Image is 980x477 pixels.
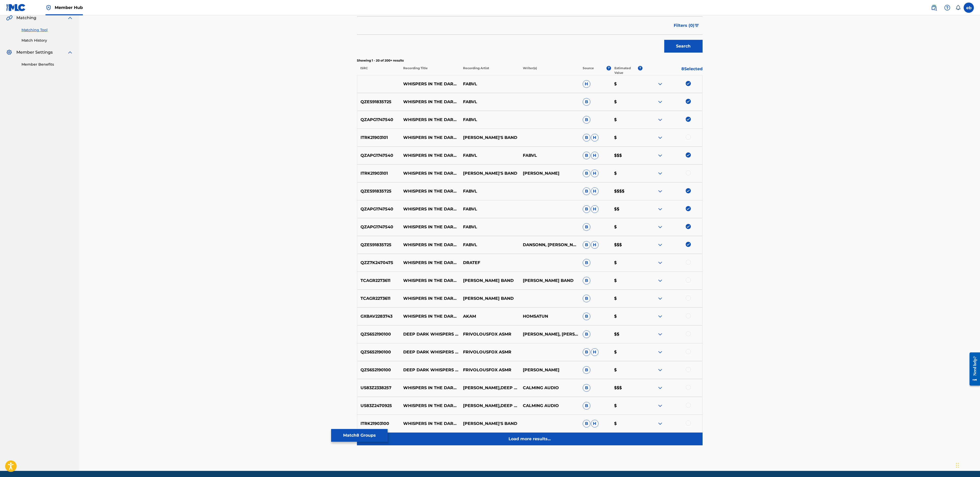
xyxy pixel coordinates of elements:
[357,403,400,409] p: US83Z2470925
[400,135,460,141] p: WHISPERS IN THE DARK, PT. 2
[611,242,643,248] p: $$$
[591,152,599,159] span: H
[400,81,460,87] p: WHISPERS IN THE DARK, PT. 2
[400,385,460,391] p: WHISPERS IN THE DARK, PT. 7
[460,170,520,176] p: [PERSON_NAME]'S BAND
[657,135,663,141] img: expand
[686,152,691,158] img: deselect
[460,81,520,87] p: FABVL
[611,331,643,337] p: $$
[583,205,590,213] span: B
[611,421,643,427] p: $
[657,367,663,373] img: expand
[400,349,460,355] p: DEEP DARK WHISPERS PT.2
[674,22,694,29] span: Filters ( 0 )
[955,5,961,10] div: Notifications
[583,80,590,88] span: H
[460,367,520,373] p: FRIVOLOUSFOX ASMR
[657,81,663,87] img: expand
[357,152,400,159] p: QZAPG1747540
[643,66,702,75] p: 8 Selected
[21,62,73,67] a: Member Benefits
[611,313,643,319] p: $
[611,188,643,194] p: $$$$
[400,224,460,230] p: WHISPERS IN THE DARK PT 2
[520,170,579,176] p: [PERSON_NAME]
[460,278,520,284] p: [PERSON_NAME] BAND
[357,117,400,123] p: QZAPG1747540
[520,152,579,159] p: FABVL
[657,313,663,319] img: expand
[657,278,663,284] img: expand
[16,15,36,21] span: Matching
[657,421,663,427] img: expand
[657,295,663,302] img: expand
[357,242,400,248] p: QZES91835725
[611,403,643,409] p: $
[657,403,663,409] img: expand
[583,116,590,124] span: B
[591,241,599,249] span: H
[67,49,73,55] img: expand
[657,117,663,123] img: expand
[357,66,400,75] p: ISRC
[657,242,663,248] img: expand
[21,38,73,43] a: Match History
[357,331,400,337] p: QZS652190100
[611,117,643,123] p: $
[460,349,520,355] p: FRIVOLOUSFOX ASMR
[460,66,520,75] p: Recording Artist
[460,331,520,337] p: FRIVOLOUSFOX ASMR
[686,224,691,229] img: deselect
[520,403,579,409] p: CALMING AUDIO
[400,242,460,248] p: WHISPERS IN THE DARK, PT. 2
[583,187,590,195] span: B
[583,152,590,159] span: B
[591,348,599,356] span: H
[583,384,590,392] span: B
[611,295,643,302] p: $
[520,367,579,373] p: [PERSON_NAME]
[460,152,520,159] p: FABVL
[944,5,950,11] img: help
[657,349,663,355] img: expand
[686,188,691,193] img: deselect
[942,3,952,13] div: Help
[6,15,13,21] img: Matching
[357,99,400,105] p: QZES91835725
[657,188,663,194] img: expand
[67,15,73,21] img: expand
[357,295,400,302] p: TCAGR2273611
[16,49,53,55] span: Member Settings
[583,223,590,231] span: B
[400,152,460,159] p: WHISPERS IN THE DARK, PT. 2
[460,206,520,212] p: FABVL
[357,421,400,427] p: ITRK21903100
[591,170,599,177] span: H
[400,278,460,284] p: WHISPERS IN THE DARK 2
[357,313,400,319] p: GXBAV2283743
[591,205,599,213] span: H
[591,420,599,427] span: H
[460,295,520,302] p: [PERSON_NAME] BAND
[460,188,520,194] p: FABVL
[460,260,520,266] p: DRATEF
[657,152,663,159] img: expand
[460,421,520,427] p: [PERSON_NAME]'S BAND
[954,452,980,477] iframe: Chat Widget
[611,278,643,284] p: $
[611,367,643,373] p: $
[583,66,594,75] p: Source
[611,349,643,355] p: $
[520,331,579,337] p: [PERSON_NAME], [PERSON_NAME]
[583,348,590,356] span: B
[460,313,520,319] p: AKAM
[591,134,599,141] span: H
[611,152,643,159] p: $$$
[686,206,691,211] img: deselect
[657,170,663,176] img: expand
[657,206,663,212] img: expand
